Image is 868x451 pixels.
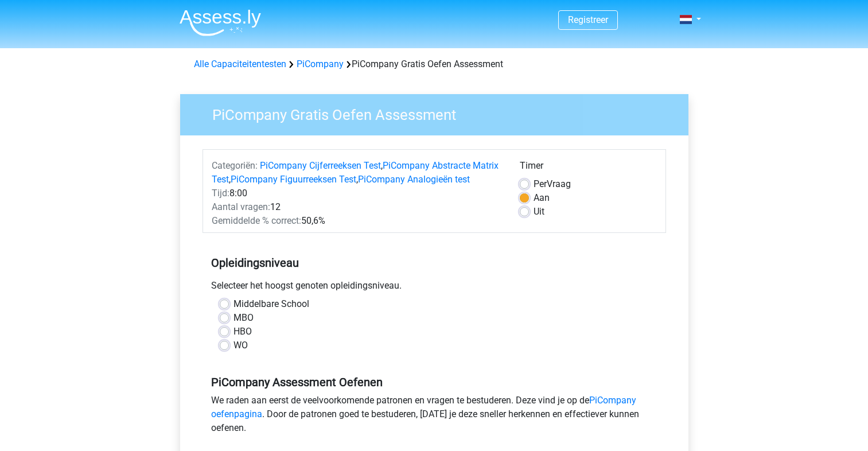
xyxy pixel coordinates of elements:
[203,186,511,200] div: 8:00
[260,160,381,171] a: PiCompany Cijferreeksen Test
[534,205,544,219] label: Uit
[534,178,547,189] span: Per
[212,215,301,226] span: Gemiddelde % correct:
[534,191,550,205] label: Aan
[198,102,680,124] h3: PiCompany Gratis Oefen Assessment
[297,59,344,69] a: PiCompany
[233,339,248,352] label: WO
[180,9,261,36] img: Assessly
[211,251,657,274] h5: Opleidingsniveau
[358,174,470,185] a: PiCompany Analogieën test
[189,57,679,71] div: PiCompany Gratis Oefen Assessment
[203,214,511,228] div: 50,6%
[233,297,309,311] label: Middelbare School
[233,311,254,325] label: MBO
[534,177,571,191] label: Vraag
[211,375,657,389] h5: PiCompany Assessment Oefenen
[212,160,258,171] span: Categoriën:
[212,201,270,212] span: Aantal vragen:
[203,200,511,214] div: 12
[212,188,229,199] span: Tijd:
[233,325,252,339] label: HBO
[520,159,657,177] div: Timer
[203,394,666,440] div: We raden aan eerst de veelvoorkomende patronen en vragen te bestuderen. Deze vind je op de . Door...
[203,159,511,186] div: , , ,
[568,14,608,25] a: Registreer
[194,59,286,69] a: Alle Capaciteitentesten
[203,279,666,297] div: Selecteer het hoogst genoten opleidingsniveau.
[231,174,356,185] a: PiCompany Figuurreeksen Test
